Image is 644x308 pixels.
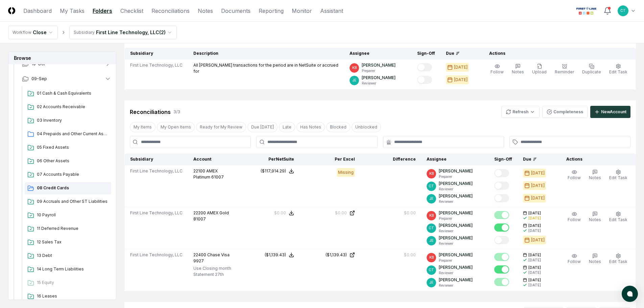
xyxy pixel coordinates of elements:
th: Assignee [344,48,412,60]
span: First Line Technology, LLC [130,210,183,216]
button: Edit Task [608,252,629,266]
button: ($117,914.29) [261,168,294,174]
th: Subsidiary [125,153,188,165]
p: Reviewer [439,199,473,204]
a: 12 Sales Tax [25,236,111,248]
div: [DATE] [528,270,541,275]
span: 14 Long Term Liabilities [37,266,109,272]
button: Notes [588,210,602,224]
a: Folders [93,7,112,15]
div: [DATE] [528,216,541,221]
span: 22400 [193,252,206,257]
p: Reviewer [362,81,396,86]
span: JE [429,238,433,243]
span: [DATE] [528,265,541,270]
button: Follow [566,168,582,182]
span: 01 Cash & Cash Equivalents [37,90,109,96]
div: [DATE] [531,237,545,243]
p: [PERSON_NAME] [439,210,473,216]
span: 13 Debt [37,253,109,259]
a: Monitor [292,7,312,15]
button: Notes [510,62,525,76]
span: First Line Technology, LLC [130,168,183,174]
p: [PERSON_NAME] [439,252,473,258]
button: Mark complete [494,278,509,286]
div: [DATE] [454,64,468,70]
span: JE [352,78,356,83]
button: Late [279,122,295,132]
button: Reminder [553,62,575,76]
button: ($1,139.43) [265,252,294,258]
span: Edit Task [609,69,627,74]
div: $0.00 [404,210,416,216]
span: 09 Accruals and Other ST Liabilities [37,198,109,205]
div: [DATE] [528,258,541,263]
div: Due [523,156,550,162]
div: $0.00 [335,210,347,216]
nav: breadcrumb [8,26,177,39]
p: [PERSON_NAME] [439,235,473,241]
span: CT [429,226,434,231]
button: Follow [566,210,582,224]
div: Missing [337,168,355,177]
a: Reconciliations [151,7,190,15]
span: Upload [532,69,547,74]
p: All [PERSON_NAME] transactions for the period are in NetSuite or accrued for [193,62,339,74]
span: Duplicate [582,69,601,74]
span: CT [620,8,626,13]
span: Edit Task [609,175,627,180]
p: Preparer [439,174,473,179]
a: ($1,139.43) [305,252,355,258]
p: [PERSON_NAME] [439,168,473,174]
img: First Line Technology logo [575,5,598,16]
span: Edit Task [609,217,627,222]
span: JE [429,196,433,201]
span: Notes [512,69,524,74]
div: [DATE] [528,228,541,233]
span: Follow [568,175,581,180]
button: $0.00 [274,210,294,216]
span: CT [429,267,434,273]
button: Mark complete [417,63,432,71]
div: [DATE] [531,195,545,201]
button: atlas-launcher [622,286,638,302]
span: 22200 [193,210,206,215]
a: 07 Accounts Payable [25,169,111,181]
button: Mark complete [494,211,509,219]
a: Reporting [259,7,284,15]
a: $0.00 [305,210,355,216]
span: [DATE] [528,223,541,228]
a: Checklist [120,7,143,15]
th: Difference [360,153,421,165]
a: Assistant [320,7,343,15]
div: Due [446,50,473,56]
div: Workflow [13,29,31,35]
button: Completeness [542,106,588,118]
button: Ready for My Review [196,122,246,132]
span: AMEX Gold 81007 [193,210,229,221]
a: 03 Inventory [25,115,111,127]
span: 04 Prepaids and Other Current Assets [37,131,109,137]
div: [DATE] [531,183,545,189]
a: 01 Cash & Cash Equivalents [25,88,111,100]
a: 10 Payroll [25,209,111,221]
p: Reviewer [439,270,473,276]
a: 06 Other Assets [25,155,111,167]
th: Description [188,48,344,60]
span: [DATE] [528,253,541,258]
button: Follow [489,62,505,76]
button: Refresh [501,106,540,118]
button: Blocked [326,122,350,132]
img: Logo [8,7,15,14]
p: Preparer [439,216,473,221]
button: Mark complete [494,194,509,202]
h3: Browse [8,52,116,64]
span: 02 Accounts Receivable [37,104,109,110]
p: Reviewer [439,241,473,246]
p: [PERSON_NAME] [439,264,473,270]
a: Documents [221,7,251,15]
a: Notes [198,7,213,15]
th: Per NetSuite [239,153,300,165]
button: Mark complete [417,76,432,84]
div: [DATE] [531,170,545,176]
